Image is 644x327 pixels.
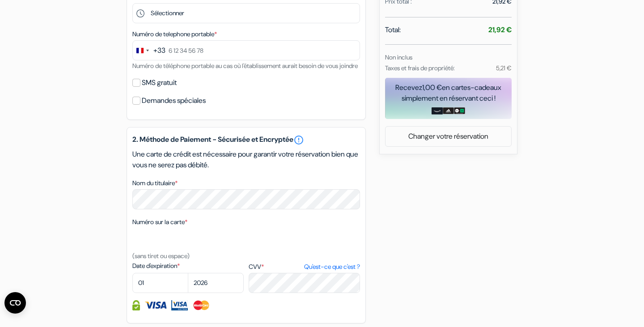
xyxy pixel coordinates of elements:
h5: 2. Méthode de Paiement - Sécurisée et Encryptée [132,135,360,145]
small: 5,21 € [496,64,512,72]
span: Total: [385,25,401,35]
label: Nom du titulaire [132,178,178,188]
label: Numéro sur la carte [132,217,187,227]
img: amazon-card-no-text.png [432,107,443,115]
small: Non inclus [385,53,412,61]
img: Information de carte de crédit entièrement encryptée et sécurisée [132,300,140,310]
strong: 21,92 € [488,25,512,34]
div: +33 [153,45,165,56]
small: Numéro de téléphone portable au cas où l'établissement aurait besoin de vous joindre [132,62,358,70]
input: 6 12 34 56 78 [132,40,360,60]
small: Taxes et frais de propriété: [385,64,455,72]
img: uber-uber-eats-card.png [454,107,465,115]
a: error_outline [293,135,304,145]
label: SMS gratuit [142,76,177,89]
label: CVV [249,262,360,272]
button: Ouvrir le widget CMP [4,292,26,314]
label: Demandes spéciales [142,94,206,107]
label: Numéro de telephone portable [132,30,217,39]
div: Recevez en cartes-cadeaux simplement en réservant ceci ! [385,82,512,104]
img: adidas-card.png [443,107,454,115]
label: Date d'expiration [132,261,244,271]
a: Changer votre réservation [386,128,511,145]
a: Qu'est-ce que c'est ? [304,262,360,272]
p: Une carte de crédit est nécessaire pour garantir votre réservation bien que vous ne serez pas déb... [132,149,360,170]
button: Change country, selected France (+33) [133,41,165,60]
img: Visa [144,300,167,310]
span: 1,00 € [422,83,442,92]
img: Master Card [192,300,211,310]
img: Visa Electron [171,300,187,310]
small: (sans tiret ou espace) [132,252,190,260]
